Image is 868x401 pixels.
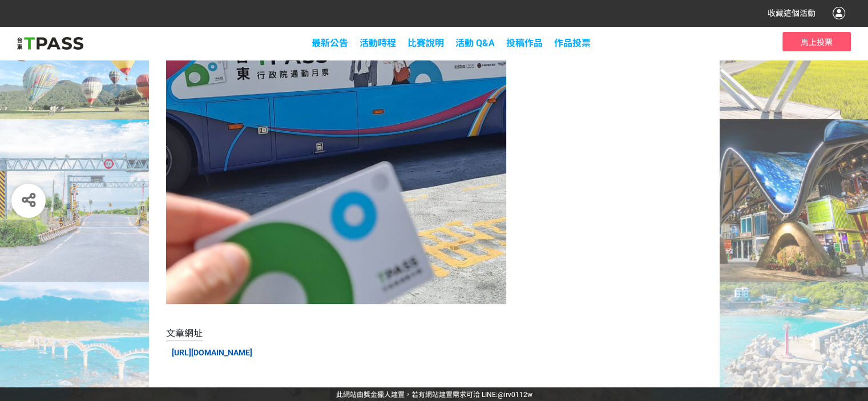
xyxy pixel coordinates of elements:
[498,391,532,399] a: @irv0112w
[172,348,252,357] a: [URL][DOMAIN_NAME]
[455,38,495,48] a: 活動 Q&A
[768,9,815,18] span: 收藏這個活動
[336,391,466,399] a: 此網站由獎金獵人建置，若有網站建置需求
[407,38,444,48] a: 比賽說明
[782,32,851,51] button: 馬上投票
[554,38,591,48] span: 作品投票
[17,35,83,52] img: 2025創意影音/圖文徵件比賽「用TPASS玩轉台東」
[166,328,203,339] span: 文章網址
[336,391,532,399] span: 可洽 LINE:
[506,38,543,48] span: 投稿作品
[801,38,833,47] span: 馬上投票
[360,38,396,48] a: 活動時程
[312,38,348,48] a: 最新公告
